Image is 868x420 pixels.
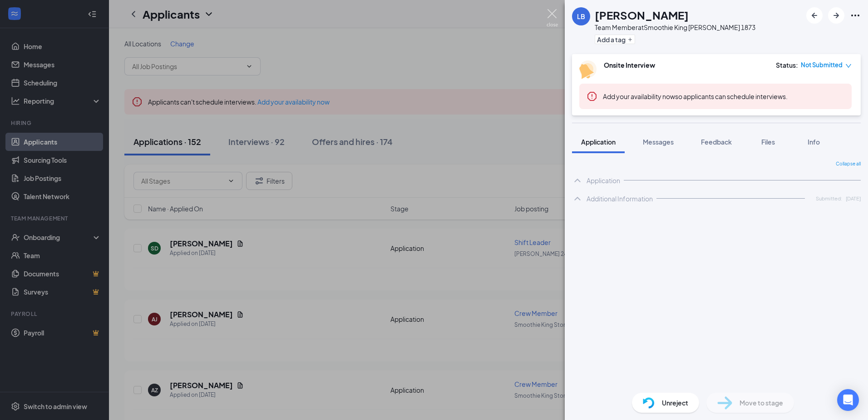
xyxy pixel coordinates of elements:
button: ArrowLeftNew [806,7,823,24]
span: Move to stage [740,398,783,408]
span: Messages [643,138,674,146]
span: Feedback [701,138,732,146]
div: Additional Information [587,194,653,203]
div: LB [577,12,585,21]
div: Open Intercom Messenger [837,389,859,411]
div: Application [587,176,620,185]
span: Submitted: [816,195,842,202]
span: Files [761,138,775,146]
svg: ChevronUp [572,175,583,186]
b: Onsite Interview [604,61,655,69]
span: Not Submitted [801,60,843,70]
div: Status : [776,60,798,70]
h1: [PERSON_NAME] [595,7,689,23]
button: ArrowRight [828,7,844,24]
span: Info [808,138,820,146]
svg: Error [587,91,597,102]
button: PlusAdd a tag [595,35,635,44]
svg: ArrowRight [831,10,842,21]
span: Application [581,138,616,146]
span: so applicants can schedule interviews. [603,92,788,100]
span: [DATE] [846,195,861,202]
svg: ChevronUp [572,193,583,204]
svg: Plus [627,37,633,42]
svg: Ellipses [850,10,861,21]
button: Add your availability now [603,92,675,101]
span: down [845,63,852,69]
span: Unreject [662,398,688,408]
svg: ArrowLeftNew [809,10,820,21]
div: Team Member at Smoothie King [PERSON_NAME] 1873 [595,23,755,32]
span: Collapse all [836,160,861,168]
